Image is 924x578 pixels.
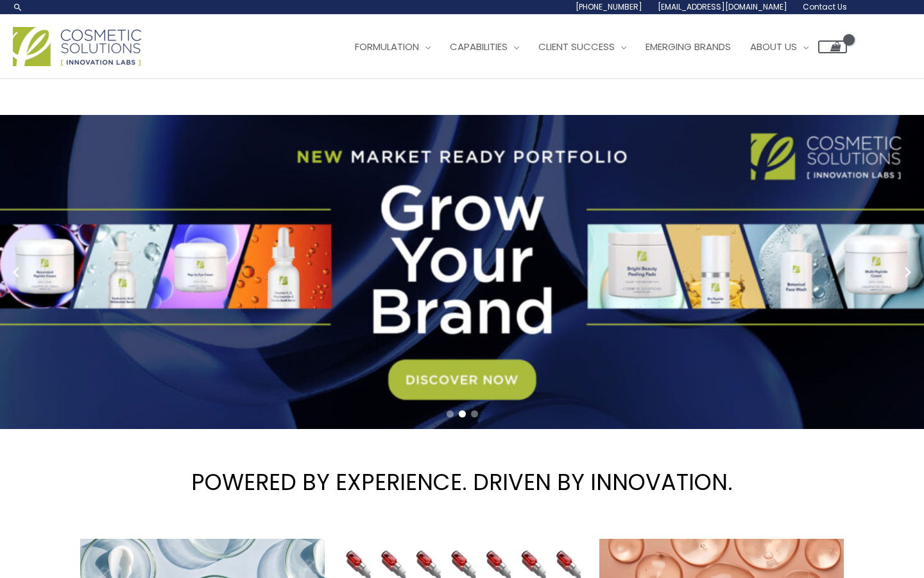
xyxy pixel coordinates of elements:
a: Capabilities [440,28,529,66]
span: Emerging Brands [646,40,731,53]
nav: Site Navigation [336,28,847,66]
span: [EMAIL_ADDRESS][DOMAIN_NAME] [658,1,787,12]
button: Next slide [898,263,918,282]
a: Formulation [345,28,440,66]
a: View Shopping Cart, empty [818,40,847,53]
span: Capabilities [450,40,508,53]
span: Formulation [355,40,419,53]
span: Go to slide 1 [447,410,454,417]
span: Go to slide 3 [471,410,478,417]
a: About Us [740,28,818,66]
a: Search icon link [13,2,23,12]
span: About Us [750,40,797,53]
span: Client Success [538,40,615,53]
span: Go to slide 2 [459,410,466,417]
a: Client Success [529,28,636,66]
span: Contact Us [803,1,847,12]
a: Emerging Brands [636,28,740,66]
button: Previous slide [6,263,26,282]
span: [PHONE_NUMBER] [576,1,642,12]
img: Cosmetic Solutions Logo [13,27,141,66]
